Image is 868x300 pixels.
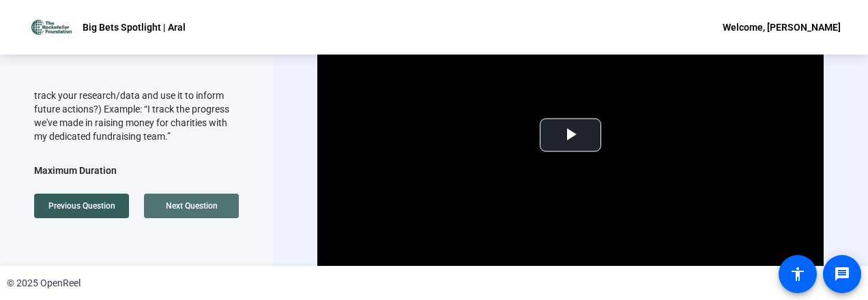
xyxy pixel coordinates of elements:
[34,179,117,192] div: 2 mins
[34,162,117,179] div: Maximum Duration
[166,201,218,211] span: Next Question
[834,266,850,282] mat-icon: message
[34,75,239,143] div: I track my research and data by… (How do you track your research/data and use it to inform future...
[790,266,806,282] mat-icon: accessibility
[27,14,76,41] img: OpenReel logo
[34,194,129,218] button: Previous Question
[7,276,81,290] div: © 2025 OpenReel
[144,194,239,218] button: Next Question
[48,201,115,211] span: Previous Question
[540,119,601,152] button: Play Video
[83,19,186,35] p: Big Bets Spotlight | Aral
[723,19,841,35] div: Welcome, [PERSON_NAME]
